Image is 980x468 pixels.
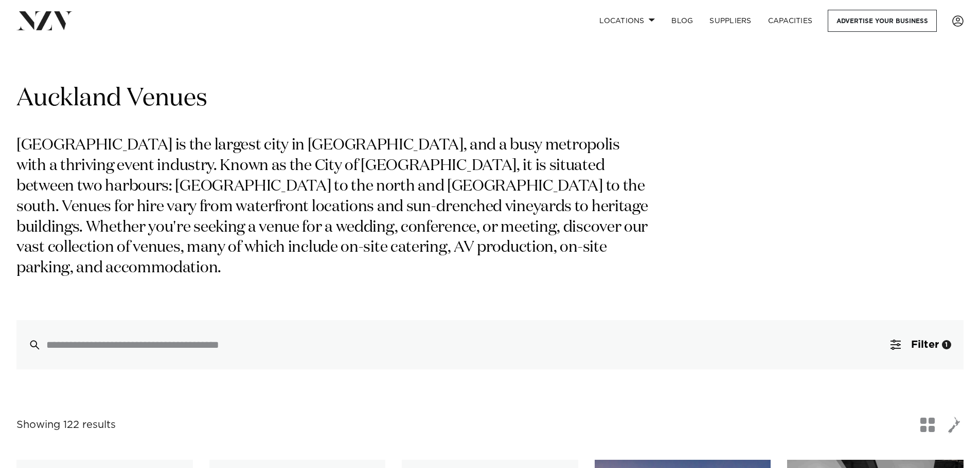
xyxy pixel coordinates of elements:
[942,340,951,349] div: 1
[663,10,701,32] a: BLOG
[701,10,759,32] a: SUPPLIERS
[16,417,116,433] div: Showing 122 results
[878,320,964,369] button: Filter1
[16,11,73,30] img: nzv-logo.png
[591,10,663,32] a: Locations
[16,136,652,279] p: [GEOGRAPHIC_DATA] is the largest city in [GEOGRAPHIC_DATA], and a busy metropolis with a thriving...
[760,10,821,32] a: Capacities
[828,10,937,32] a: Advertise your business
[911,340,939,350] span: Filter
[16,83,964,115] h1: Auckland Venues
